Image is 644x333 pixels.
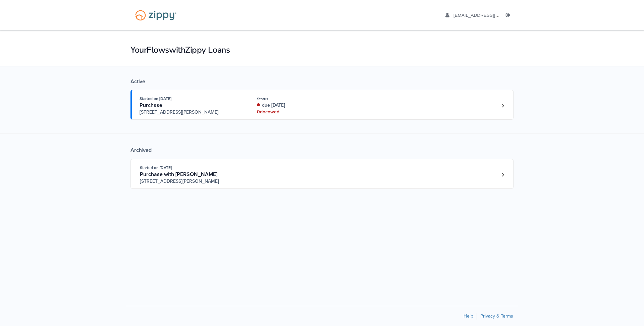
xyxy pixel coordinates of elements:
h1: Your Flows with Zippy Loans [130,44,514,56]
span: [STREET_ADDRESS][PERSON_NAME] [140,109,242,116]
a: Loan number 4262877 [498,170,508,180]
a: Open loan 4263773 [130,90,514,120]
span: Purchase with [PERSON_NAME] [140,171,217,178]
div: 0 doc owed [257,109,346,115]
div: Status [257,96,346,102]
a: Privacy & Terms [480,313,513,319]
div: due [DATE] [257,102,346,109]
span: Started on [DATE] [140,96,171,101]
a: Loan number 4263773 [498,101,508,111]
a: Open loan 4262877 [130,159,514,189]
span: Started on [DATE] [140,165,172,170]
a: Log out [506,13,513,19]
span: alexandervazquez1030@gmail.com [453,13,530,18]
div: Archived [130,147,514,154]
span: [STREET_ADDRESS][PERSON_NAME] [140,178,242,185]
a: edit profile [445,13,530,19]
img: Logo [131,7,181,24]
a: Help [464,313,473,319]
span: Purchase [140,102,162,109]
div: Active [130,78,514,85]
